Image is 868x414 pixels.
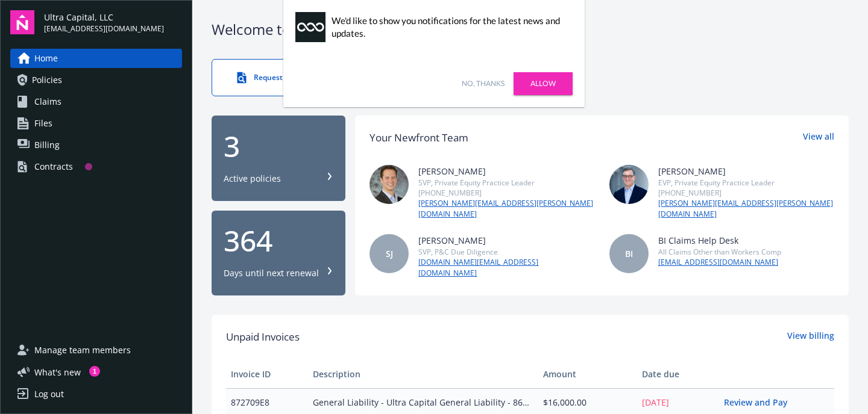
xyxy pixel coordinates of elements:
a: Files [10,114,182,133]
div: Contracts [34,157,73,176]
a: Policies [10,70,182,90]
th: Amount [538,360,637,389]
a: No, thanks [462,78,505,89]
div: EVP, Private Equity Practice Leader [658,178,834,188]
span: SJ [386,247,393,260]
span: Files [34,114,52,133]
div: Welcome to Navigator [212,19,849,40]
a: [DOMAIN_NAME][EMAIL_ADDRESS][DOMAIN_NAME] [418,257,594,279]
div: SVP, Private Equity Practice Leader [418,178,594,188]
th: Invoice ID [226,360,308,389]
a: Contracts [10,157,182,176]
span: Ultra Capital, LLC [44,11,164,23]
div: Active policies [224,173,281,185]
div: [PHONE_NUMBER] [658,188,834,198]
span: Billing [34,135,60,155]
div: SVP, P&C Due Diligence [418,247,594,257]
div: Request contract review [236,72,339,84]
a: Home [10,49,182,68]
img: photo [609,165,649,204]
button: 364Days until next renewal [212,211,345,296]
span: Claims [34,92,61,111]
a: Manage team members [10,341,182,360]
span: Policies [32,70,62,90]
th: Description [308,360,538,389]
a: View billing [787,329,834,345]
div: Log out [34,385,64,404]
span: Home [34,49,58,68]
div: 3 [224,132,333,161]
div: BI Claims Help Desk [658,234,781,247]
div: Days until next renewal [224,267,319,279]
div: [PERSON_NAME] [658,165,834,178]
a: [PERSON_NAME][EMAIL_ADDRESS][PERSON_NAME][DOMAIN_NAME] [418,198,594,220]
div: 364 [224,226,333,255]
a: View all [803,130,834,146]
a: Request contract review [212,59,363,96]
a: [PERSON_NAME][EMAIL_ADDRESS][PERSON_NAME][DOMAIN_NAME] [658,198,834,220]
div: Your Newfront Team [370,130,468,146]
th: Date due [637,360,719,389]
span: [EMAIL_ADDRESS][DOMAIN_NAME] [44,23,164,34]
button: Ultra Capital, LLC[EMAIL_ADDRESS][DOMAIN_NAME] [44,10,182,34]
a: Claims [10,92,182,111]
div: 1 [89,366,100,377]
span: What ' s new [34,366,81,378]
div: [PERSON_NAME] [418,165,594,178]
div: All Claims Other than Workers Comp [658,247,781,257]
div: [PERSON_NAME] [418,234,594,247]
a: Billing [10,135,182,155]
a: [EMAIL_ADDRESS][DOMAIN_NAME] [658,257,781,268]
div: [PHONE_NUMBER] [418,188,594,198]
button: What's new1 [10,366,100,378]
span: General Liability - Ultra Capital General Liability - 86868699 [313,396,533,409]
div: We'd like to show you notifications for the latest news and updates. [332,14,567,40]
a: Review and Pay [724,397,797,408]
span: Manage team members [34,341,131,360]
span: BI [625,247,633,260]
a: Allow [514,72,573,95]
button: 3Active policies [212,116,345,201]
img: photo [370,165,409,204]
span: Unpaid Invoices [226,329,300,345]
img: navigator-logo.svg [10,10,34,34]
